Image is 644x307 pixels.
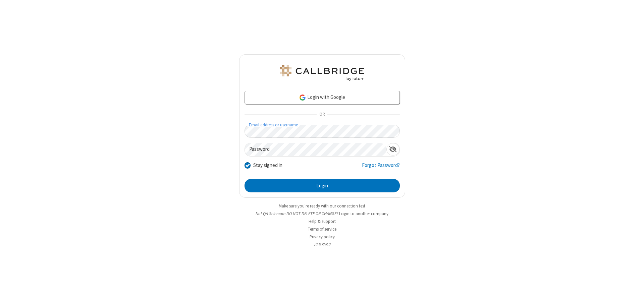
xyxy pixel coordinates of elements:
a: Make sure you're ready with our connection test [279,203,365,209]
input: Password [245,143,386,156]
button: Login [245,179,400,192]
input: Email address or username [245,125,400,138]
img: QA Selenium DO NOT DELETE OR CHANGE [278,65,366,81]
a: Terms of service [308,226,336,232]
a: Login with Google [245,91,400,104]
li: Not QA Selenium DO NOT DELETE OR CHANGE? [239,210,405,217]
li: v2.6.353.2 [239,241,405,248]
button: Login to another company [339,210,388,217]
a: Privacy policy [310,234,335,240]
img: google-icon.png [299,94,306,101]
div: Show password [386,143,399,156]
label: Stay signed in [253,162,282,169]
span: OR [317,110,327,119]
a: Help & support [309,219,336,224]
a: Forgot Password? [362,162,400,174]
